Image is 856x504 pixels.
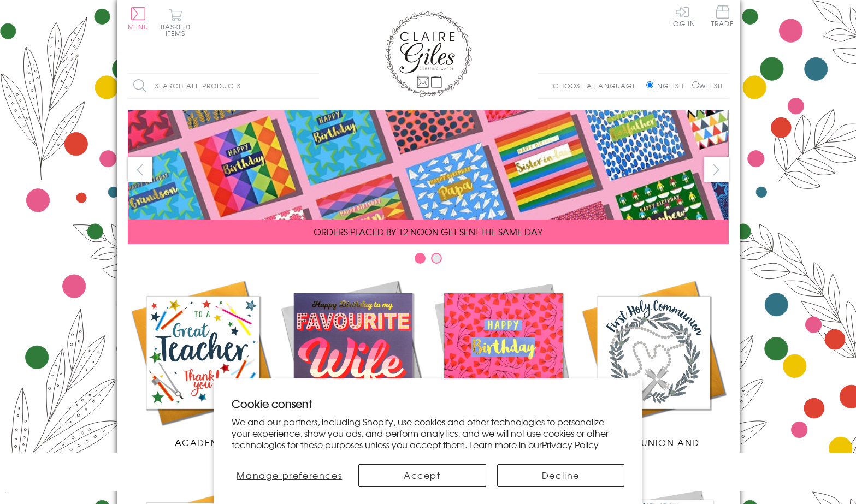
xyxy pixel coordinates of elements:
[497,464,625,487] button: Decline
[237,469,342,482] span: Manage preferences
[711,5,734,29] a: Trade
[175,436,231,449] span: Academic
[646,81,653,88] input: English
[431,253,442,264] button: Carousel Page 2
[128,74,319,98] input: Search all products
[711,5,734,27] span: Trade
[128,22,149,32] span: Menu
[578,277,729,462] a: Communion and Confirmation
[669,5,695,27] a: Log In
[128,7,149,30] button: Menu
[692,81,723,91] label: Welsh
[232,464,347,487] button: Manage preferences
[428,277,578,449] a: Birthdays
[542,438,599,451] a: Privacy Policy
[646,81,689,91] label: English
[358,464,486,487] button: Accept
[278,277,428,449] a: New Releases
[415,253,426,264] button: Carousel Page 1 (Current Slide)
[232,416,625,450] p: We and our partners, including Shopify, use cookies and other technologies to personalize your ex...
[314,225,542,238] span: ORDERS PLACED BY 12 NOON GET SENT THE SAME DAY
[128,252,729,269] div: Carousel Pagination
[553,81,644,91] p: Choose a language:
[161,9,191,37] button: Basket0 items
[128,157,152,182] button: prev
[607,436,700,462] span: Communion and Confirmation
[232,396,625,411] h2: Cookie consent
[385,11,472,97] img: Claire Giles Greetings Cards
[308,74,319,98] input: Search
[692,81,699,88] input: Welsh
[166,22,191,38] span: 0 items
[704,157,729,182] button: next
[128,277,278,449] a: Academic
